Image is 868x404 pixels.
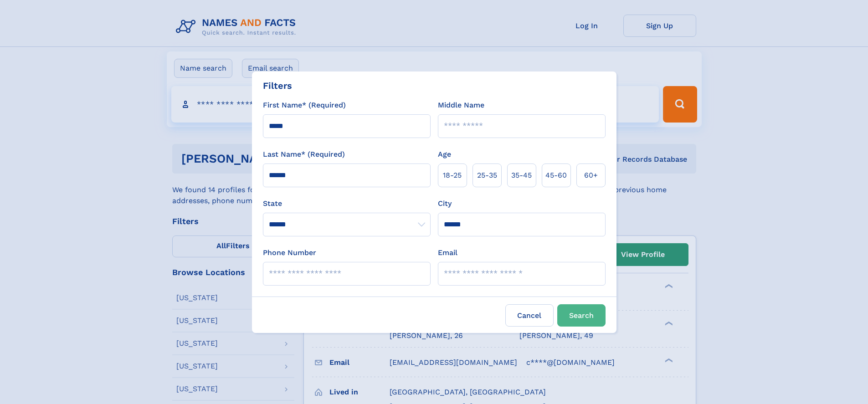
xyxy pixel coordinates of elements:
[263,247,316,258] label: Phone Number
[545,170,567,181] span: 45‑60
[557,304,606,327] button: Search
[438,100,484,111] label: Middle Name
[505,304,554,327] label: Cancel
[438,149,451,160] label: Age
[584,170,598,181] span: 60+
[438,247,457,258] label: Email
[263,79,292,92] div: Filters
[263,198,431,209] label: State
[438,198,452,209] label: City
[263,149,345,160] label: Last Name* (Required)
[263,100,346,111] label: First Name* (Required)
[443,170,462,181] span: 18‑25
[511,170,532,181] span: 35‑45
[477,170,497,181] span: 25‑35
